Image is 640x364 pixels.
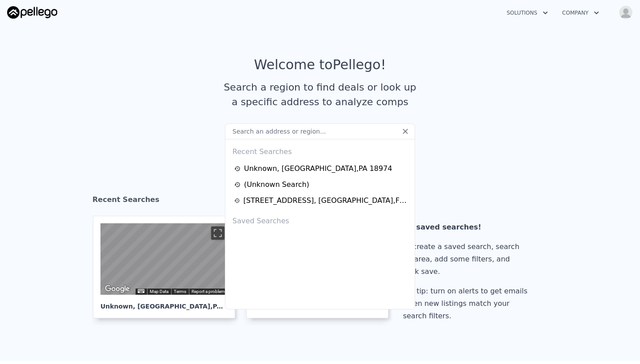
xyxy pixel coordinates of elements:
[100,295,228,311] div: Unknown , [GEOGRAPHIC_DATA]
[244,163,392,174] div: Unknown , [GEOGRAPHIC_DATA] , PA 18974
[92,187,548,216] div: Recent Searches
[93,216,242,318] a: Map Unknown, [GEOGRAPHIC_DATA],PA 18974
[225,123,415,139] input: Search an address or region...
[403,221,531,233] div: No saved searches!
[234,163,408,174] a: Unknown, [GEOGRAPHIC_DATA],PA 18974
[403,241,531,278] div: To create a saved search, search an area, add some filters, and click save.
[150,289,168,295] button: Map Data
[103,283,132,295] a: Open this area in Google Maps (opens a new window)
[211,226,224,240] button: Toggle fullscreen view
[100,223,228,295] div: Map
[500,5,555,21] button: Solutions
[229,209,411,230] div: Saved Searches
[192,289,225,294] a: Report a problem
[210,303,245,310] span: , PA 18974
[100,223,228,295] div: Street View
[403,285,531,322] div: Pro tip: turn on alerts to get emails when new listings match your search filters.
[244,195,409,206] div: [STREET_ADDRESS] , [GEOGRAPHIC_DATA] , FL 33619
[619,5,633,20] img: avatar
[234,195,408,206] a: [STREET_ADDRESS], [GEOGRAPHIC_DATA],FL 33619
[7,6,57,19] img: Pellego
[103,283,132,295] img: Google
[254,57,386,73] div: Welcome to Pellego !
[174,289,186,294] a: Terms (opens in new tab)
[138,289,144,293] button: Keyboard shortcuts
[555,5,606,21] button: Company
[229,139,411,161] div: Recent Searches
[234,179,408,190] a: (Unknown Search)
[220,80,420,109] div: Search a region to find deals or look up a specific address to analyze comps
